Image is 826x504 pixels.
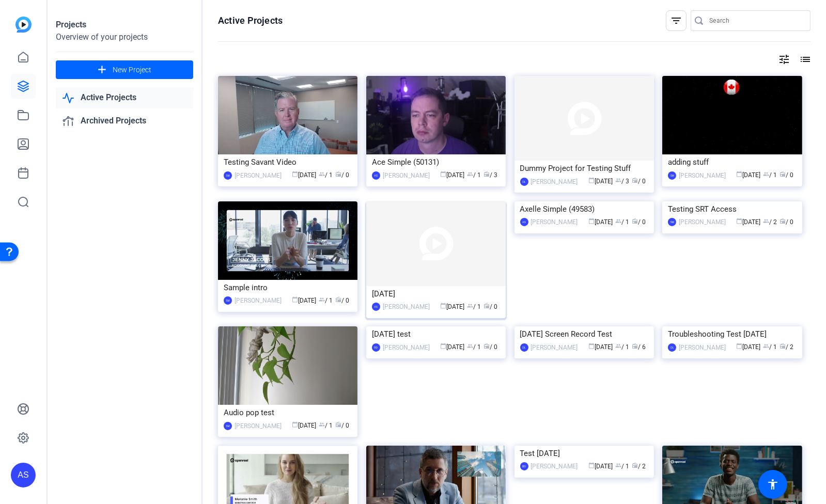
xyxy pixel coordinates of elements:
span: [DATE] [588,343,613,351]
div: [PERSON_NAME] [235,421,282,431]
span: / 1 [467,303,481,310]
div: [DATE] test [372,326,500,342]
div: [DATE] [372,286,500,302]
div: Sample intro [224,280,352,295]
span: / 1 [615,463,629,470]
div: Testing Savant Video [224,154,352,170]
div: AS [372,171,380,180]
span: calendar_today [440,303,446,309]
div: AS [520,218,528,226]
span: [DATE] [588,178,613,185]
span: / 1 [319,297,333,304]
span: calendar_today [588,177,595,183]
span: calendar_today [588,462,595,468]
span: / 2 [632,463,646,470]
span: calendar_today [588,218,595,224]
a: Archived Projects [56,111,193,132]
span: [DATE] [737,171,761,179]
span: [DATE] [292,171,316,179]
div: SM [668,218,676,226]
span: calendar_today [737,343,743,349]
div: [PERSON_NAME] [235,295,282,306]
h1: Active Projects [218,14,283,27]
span: / 1 [615,218,629,226]
span: calendar_today [737,171,743,177]
span: / 1 [319,422,333,429]
span: radio [484,171,490,177]
span: group [615,343,621,349]
span: [DATE] [440,171,464,179]
span: group [467,171,473,177]
div: [PERSON_NAME] [679,217,726,227]
span: / 0 [632,178,646,185]
mat-icon: accessibility [767,478,779,491]
img: blue-gradient.svg [15,17,32,33]
div: Testing SRT Access [668,201,796,217]
span: radio [780,343,786,349]
span: calendar_today [440,343,446,349]
span: radio [484,343,490,349]
span: [DATE] [737,218,761,226]
div: DL [520,178,528,186]
div: AS [372,303,380,311]
span: / 3 [484,171,497,179]
span: group [763,343,770,349]
span: radio [632,218,638,224]
div: [DATE] Screen Record Test [520,326,648,342]
div: [PERSON_NAME] [679,170,726,181]
div: SM [668,171,676,180]
span: / 3 [615,178,629,185]
span: / 1 [319,171,333,179]
span: New Project [113,65,151,75]
span: calendar_today [440,171,446,177]
div: Audio pop test [224,405,352,420]
span: / 0 [335,422,349,429]
div: Dummy Project for Testing Stuff [520,161,648,176]
span: radio [484,303,490,309]
div: SM [224,422,232,430]
span: [DATE] [440,303,464,310]
span: radio [632,177,638,183]
span: [DATE] [588,463,613,470]
mat-icon: tune [778,53,790,66]
mat-icon: list [798,53,811,66]
mat-icon: filter_list [670,14,682,27]
div: SM [224,171,232,180]
div: [PERSON_NAME] [531,177,578,187]
span: group [319,421,325,428]
span: / 0 [780,171,794,179]
div: Projects [56,19,193,31]
button: New Project [56,60,193,79]
span: [DATE] [292,422,316,429]
span: / 1 [467,343,481,351]
span: group [467,303,473,309]
div: SM [224,296,232,305]
span: / 1 [763,343,777,351]
div: Overview of your projects [56,31,193,43]
span: group [763,218,770,224]
span: calendar_today [292,421,298,428]
span: calendar_today [292,296,298,303]
div: Axelle Simple (49583) [520,201,648,217]
div: BD [520,462,528,470]
div: [PERSON_NAME] [531,217,578,227]
div: [PERSON_NAME] [383,170,430,181]
div: AS [11,463,36,487]
span: radio [780,171,786,177]
span: group [615,218,621,224]
span: / 0 [484,303,497,310]
div: [PERSON_NAME] [235,170,282,181]
span: / 0 [632,218,646,226]
span: group [467,343,473,349]
span: / 2 [763,218,777,226]
span: / 1 [615,343,629,351]
div: DL [520,343,528,352]
mat-icon: add [96,64,108,76]
span: [DATE] [737,343,761,351]
span: / 0 [335,171,349,179]
span: group [319,296,325,303]
div: BD [372,343,380,352]
div: [PERSON_NAME] [531,342,578,353]
span: [DATE] [588,218,613,226]
div: Ace Simple (50131) [372,154,500,170]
